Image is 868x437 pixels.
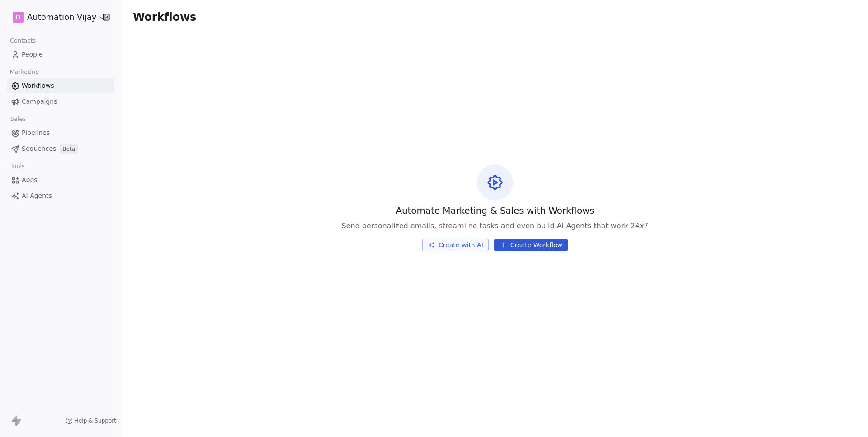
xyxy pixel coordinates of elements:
span: Beta [60,144,78,154]
span: Pipelines [22,128,50,138]
span: Sales [6,112,30,126]
span: Workflows [22,81,54,91]
a: Apps [7,173,114,187]
span: Automation Vijay [27,11,96,23]
a: Campaigns [7,94,114,109]
span: Help & Support [75,417,116,424]
span: Contacts [6,34,40,48]
span: AI Agents [22,191,52,201]
button: DAutomation Vijay [11,10,96,25]
a: Help & Support [66,417,116,424]
span: Workflows [133,11,196,24]
span: D [16,13,21,22]
span: People [22,50,43,59]
a: SequencesBeta [7,141,114,156]
span: Automate Marketing & Sales with Workflows [396,204,594,217]
span: Apps [22,175,38,185]
button: Create Workflow [494,239,568,251]
a: AI Agents [7,188,114,203]
span: Sequences [22,144,56,154]
a: People [7,47,114,62]
button: Create with AI [422,239,489,251]
span: Send personalized emails, streamline tasks and even build AI Agents that work 24x7 [341,221,648,231]
a: Pipelines [7,125,114,140]
span: Campaigns [22,97,57,106]
span: Tools [6,159,28,173]
a: Workflows [7,78,114,93]
span: Marketing [6,65,43,79]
